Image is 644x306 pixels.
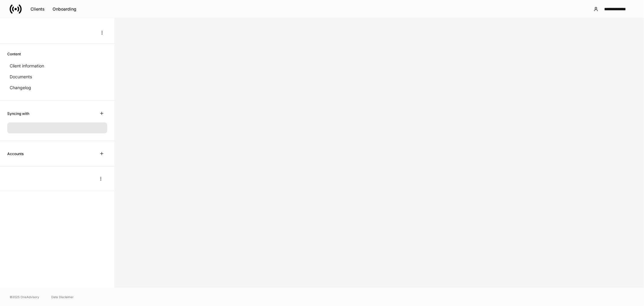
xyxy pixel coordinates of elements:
[7,71,107,82] a: Documents
[27,4,49,14] button: Clients
[53,7,76,11] div: Onboarding
[7,60,107,71] a: Client information
[7,82,107,93] a: Changelog
[10,295,39,299] span: © 2025 OneAdvisory
[10,85,31,91] p: Changelog
[30,7,45,11] div: Clients
[10,74,32,80] p: Documents
[49,4,80,14] button: Onboarding
[7,151,24,157] h6: Accounts
[7,111,29,116] h6: Syncing with
[51,295,74,299] a: Data Disclaimer
[7,51,21,57] h6: Content
[10,63,44,69] p: Client information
